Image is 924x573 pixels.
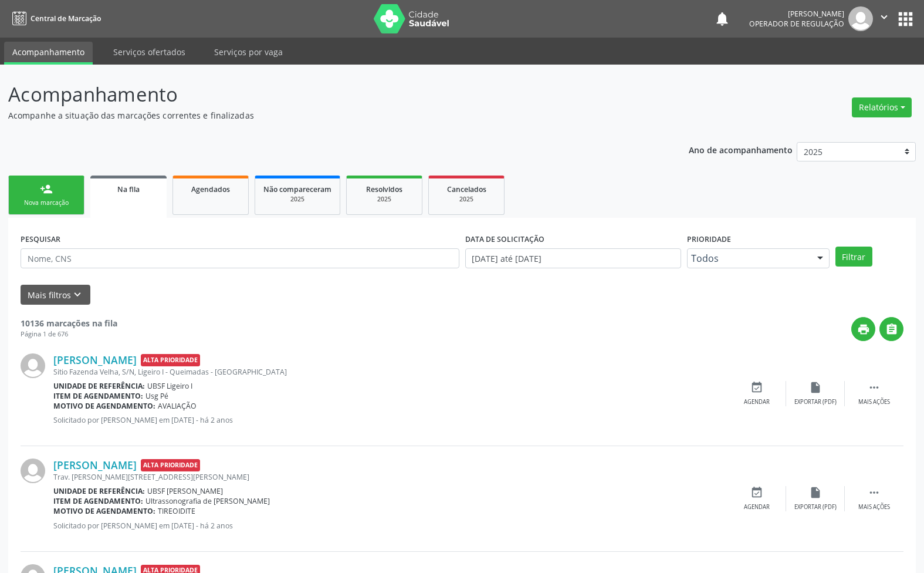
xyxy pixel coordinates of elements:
a: [PERSON_NAME] [53,459,137,471]
span: Agendados [191,184,230,194]
div: Agendar [744,398,770,406]
button: apps [895,9,916,29]
div: Exportar (PDF) [794,398,837,406]
strong: 10136 marcações na fila [21,318,117,329]
p: Acompanhe a situação das marcações correntes e finalizadas [8,109,644,122]
div: person_add [40,183,53,196]
div: [PERSON_NAME] [749,9,844,19]
div: Mais ações [858,398,890,406]
div: Mais ações [858,503,890,511]
div: 2025 [437,195,496,204]
span: Na fila [117,184,140,194]
div: Trav. [PERSON_NAME][STREET_ADDRESS][PERSON_NAME] [53,472,727,482]
span: AVALIAÇÃO [158,401,197,411]
span: Cancelados [447,184,486,194]
div: Página 1 de 676 [21,329,117,339]
button: print [851,317,875,341]
p: Acompanhamento [8,80,644,109]
i:  [868,486,881,499]
img: img [21,459,45,483]
div: Nova marcação [17,198,76,207]
label: DATA DE SOLICITAÇÃO [465,230,544,248]
i: event_available [750,486,763,499]
span: TIREOIDITE [158,506,195,516]
div: Sitio Fazenda Velha, S/N, Ligeiro I - Queimadas - [GEOGRAPHIC_DATA] [53,367,727,377]
b: Motivo de agendamento: [53,401,155,411]
span: UBSF Ligeiro I [147,381,192,391]
span: Todos [691,252,805,264]
i: event_available [750,381,763,394]
button: Mais filtroskeyboard_arrow_down [21,285,90,305]
i: keyboard_arrow_down [71,288,84,301]
i: insert_drive_file [809,486,822,499]
a: Serviços ofertados [105,42,194,62]
span: Central de Marcação [31,14,101,23]
button: notifications [714,11,730,27]
a: Serviços por vaga [206,42,291,62]
button:  [873,6,895,31]
span: Resolvidos [366,184,402,194]
span: Alta Prioridade [141,354,200,366]
a: Central de Marcação [8,9,101,28]
b: Unidade de referência: [53,486,145,496]
i:  [878,11,891,23]
img: img [848,6,873,31]
i: print [857,323,870,336]
div: 2025 [355,195,414,204]
a: Acompanhamento [4,42,93,65]
a: [PERSON_NAME] [53,353,137,366]
p: Solicitado por [PERSON_NAME] em [DATE] - há 2 anos [53,415,727,425]
div: Exportar (PDF) [794,503,837,511]
span: Usg Pé [145,391,168,401]
i: insert_drive_file [809,381,822,394]
p: Ano de acompanhamento [689,142,793,157]
button: Filtrar [835,247,872,267]
span: Ultrassonografia de [PERSON_NAME] [145,496,270,506]
b: Motivo de agendamento: [53,506,155,516]
b: Item de agendamento: [53,391,143,401]
span: Operador de regulação [749,19,844,29]
p: Solicitado por [PERSON_NAME] em [DATE] - há 2 anos [53,521,727,531]
div: Agendar [744,503,770,511]
button: Relatórios [852,97,912,117]
div: 2025 [263,195,331,204]
input: Selecione um intervalo [465,248,682,268]
i:  [885,323,898,336]
i:  [868,381,881,394]
b: Unidade de referência: [53,381,145,391]
img: img [21,353,45,378]
span: Alta Prioridade [141,459,200,471]
label: Prioridade [687,230,731,248]
label: PESQUISAR [21,230,60,248]
input: Nome, CNS [21,248,459,268]
span: UBSF [PERSON_NAME] [147,486,223,496]
b: Item de agendamento: [53,496,143,506]
button:  [879,317,903,341]
span: Não compareceram [263,184,331,194]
